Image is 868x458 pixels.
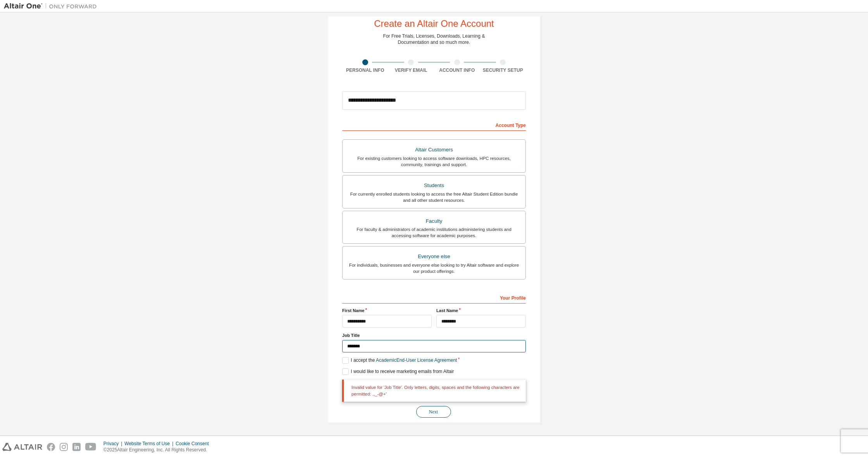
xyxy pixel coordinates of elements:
[347,216,521,227] div: Faculty
[103,441,124,447] div: Privacy
[4,2,101,10] img: Altair One
[85,443,96,451] img: youtube.svg
[124,441,176,447] div: Website Terms of Use
[176,441,213,447] div: Cookie Consent
[60,443,68,451] img: instagram.svg
[347,180,521,191] div: Students
[480,67,526,73] div: Security Setup
[342,118,526,131] div: Account Type
[47,443,55,451] img: facebook.svg
[72,443,81,451] img: linkedin.svg
[434,67,480,73] div: Account Info
[103,447,214,453] p: © 2025 Altair Engineering, Inc. All Rights Reserved.
[383,33,485,45] div: For Free Trials, Licenses, Downloads, Learning & Documentation and so much more.
[342,357,457,364] label: I accept the
[347,226,521,239] div: For faculty & administrators of academic institutions administering students and accessing softwa...
[376,357,457,363] a: Academic End-User License Agreement
[342,380,526,402] div: Invalid value for 'Job Title'. Only letters, digits, spaces and the following characters are perm...
[416,406,451,418] button: Next
[374,19,494,28] div: Create an Altair One Account
[2,443,42,451] img: altair_logo.svg
[347,155,521,168] div: For existing customers looking to access software downloads, HPC resources, community, trainings ...
[347,251,521,262] div: Everyone else
[342,307,432,314] label: First Name
[342,332,526,338] label: Job Title
[342,368,454,375] label: I would like to receive marketing emails from Altair
[436,307,526,314] label: Last Name
[342,291,526,304] div: Your Profile
[347,191,521,203] div: For currently enrolled students looking to access the free Altair Student Edition bundle and all ...
[342,67,388,73] div: Personal Info
[347,144,521,155] div: Altair Customers
[347,262,521,274] div: For individuals, businesses and everyone else looking to try Altair software and explore our prod...
[388,67,434,73] div: Verify Email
